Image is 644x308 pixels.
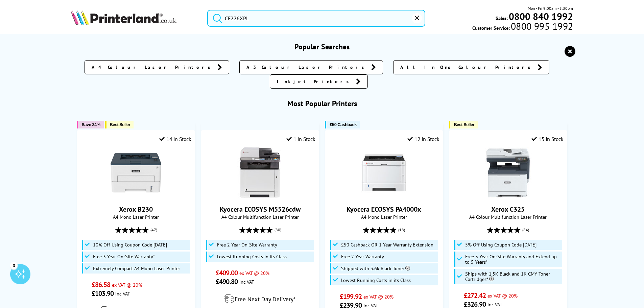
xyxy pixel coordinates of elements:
button: Best Seller [449,121,478,128]
div: 14 In Stock [159,136,191,142]
span: A4 Colour Multifunction Laser Printer [205,214,315,220]
span: Extremely Compact A4 Mono Laser Printer [93,266,180,271]
span: inc VAT [115,290,130,297]
span: £50 Cashback OR 1 Year Warranty Extension [341,242,433,247]
button: Save 34% [77,121,103,128]
span: Customer Service: [472,23,573,31]
div: 1 In Stock [286,136,315,142]
span: £490.80 [216,277,238,286]
span: Best Seller [454,122,474,127]
h3: Popular Searches [71,42,573,51]
span: ex VAT @ 20% [239,270,269,276]
span: inc VAT [239,279,254,285]
span: (47) [150,223,157,236]
span: Lowest Running Costs in its Class [341,278,411,283]
div: 12 In Stock [407,136,439,142]
h3: Most Popular Printers [71,99,573,108]
span: (80) [275,223,281,236]
img: Kyocera ECOSYS M5526cdw [235,147,285,198]
a: Xerox B230 [111,193,161,199]
span: All In One Colour Printers [400,64,534,71]
span: (18) [398,223,405,236]
span: Free 2 Year Warranty [341,254,384,259]
span: Lowest Running Costs in its Class [217,254,287,259]
a: Xerox C325 [491,205,525,214]
span: A4 Mono Laser Printer [80,214,191,220]
span: £86.58 [92,280,110,289]
span: Save 34% [81,122,100,127]
span: Inkjet Printers [277,78,353,85]
span: Ships with 1.5K Black and 1K CMY Toner Cartridges* [465,271,561,282]
a: Kyocera ECOSYS PA4000x [359,193,409,199]
img: Printerland Logo [71,10,176,25]
span: £409.00 [216,268,238,277]
span: inc VAT [487,301,502,308]
a: A3 Colour Laser Printers [239,60,383,74]
span: £103.90 [92,289,114,298]
a: Kyocera ECOSYS M5526cdw [235,193,285,199]
span: A4 Colour Multifunction Laser Printer [453,214,563,220]
span: Sales: [496,15,508,21]
span: 0800 995 1992 [510,23,573,29]
img: Xerox B230 [111,147,161,198]
span: 10% Off Using Coupon Code [DATE] [93,242,167,247]
a: Xerox B230 [119,205,153,214]
a: Printerland Logo [71,10,199,26]
div: 15 In Stock [531,136,563,142]
span: (84) [522,223,529,236]
span: ex VAT @ 20% [112,282,142,288]
button: £50 Cashback [325,121,360,128]
span: £199.92 [340,292,362,301]
span: Mon - Fri 9:00am - 5:30pm [528,5,573,11]
a: All In One Colour Printers [393,60,549,74]
a: 0800 840 1992 [508,13,573,20]
span: A3 Colour Laser Printers [246,64,368,71]
span: £272.42 [464,291,486,300]
span: A4 Colour Laser Printers [92,64,214,71]
span: Best Seller [110,122,130,127]
img: Xerox C325 [483,147,533,198]
input: Searc [207,10,425,27]
img: Kyocera ECOSYS PA4000x [359,147,409,198]
span: Shipped with 3.6k Black Toner [341,266,410,271]
span: £50 Cashback [330,122,356,127]
a: A4 Colour Laser Printers [85,60,229,74]
span: Free 2 Year On-Site Warranty [217,242,277,247]
span: 5% Off Using Coupon Code [DATE] [465,242,536,247]
a: Kyocera ECOSYS M5526cdw [220,205,301,214]
button: Best Seller [105,121,134,128]
div: 3 [10,262,18,269]
span: ex VAT @ 20% [487,292,518,299]
span: Free 3 Year On-Site Warranty and Extend up to 5 Years* [465,254,561,265]
a: Kyocera ECOSYS PA4000x [347,205,421,214]
a: Xerox C325 [483,193,533,199]
b: 0800 840 1992 [509,10,573,23]
span: ex VAT @ 20% [363,293,393,300]
span: A4 Mono Laser Printer [329,214,439,220]
span: Free 3 Year On-Site Warranty* [93,254,155,259]
a: Inkjet Printers [270,74,368,89]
